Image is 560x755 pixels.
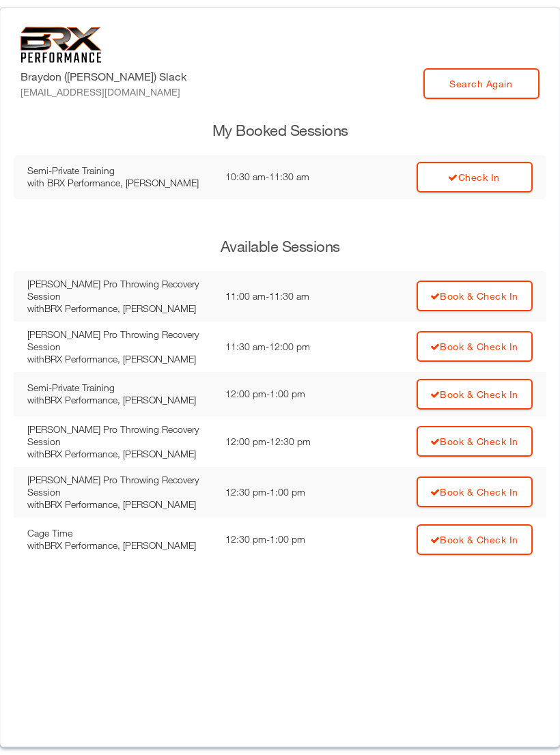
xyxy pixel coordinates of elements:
[20,27,102,63] img: 6f7da32581c89ca25d665dc3aae533e4f14fe3ef_original.svg
[27,474,212,498] div: [PERSON_NAME] Pro Throwing Recovery Session
[417,281,533,311] a: Book & Check In
[417,524,533,555] a: Book & Check In
[219,372,356,416] td: 12:00 pm - 1:00 pm
[417,379,533,410] a: Book & Check In
[219,416,356,467] td: 12:00 pm - 12:30 pm
[14,120,546,141] h3: My Booked Sessions
[219,517,356,562] td: 12:30 pm - 1:00 pm
[27,498,212,511] div: with BRX Performance, [PERSON_NAME]
[27,302,212,315] div: with BRX Performance, [PERSON_NAME]
[27,539,212,552] div: with BRX Performance, [PERSON_NAME]
[219,271,356,322] td: 11:00 am - 11:30 am
[20,68,186,99] label: Braydon ([PERSON_NAME]) Slack
[27,177,212,189] div: with BRX Performance, [PERSON_NAME]
[219,322,356,372] td: 11:30 am - 12:00 pm
[219,155,355,199] td: 10:30 am - 11:30 am
[27,165,212,177] div: Semi-Private Training
[20,85,186,99] div: [EMAIL_ADDRESS][DOMAIN_NAME]
[423,68,540,99] a: Search Again
[417,162,533,193] a: Check In
[27,328,212,353] div: [PERSON_NAME] Pro Throwing Recovery Session
[417,476,533,507] a: Book & Check In
[27,394,212,406] div: with BRX Performance, [PERSON_NAME]
[219,467,356,517] td: 12:30 pm - 1:00 pm
[27,382,212,394] div: Semi-Private Training
[27,423,212,448] div: [PERSON_NAME] Pro Throwing Recovery Session
[417,331,533,362] a: Book & Check In
[14,236,546,257] h3: Available Sessions
[27,353,212,365] div: with BRX Performance, [PERSON_NAME]
[27,448,212,460] div: with BRX Performance, [PERSON_NAME]
[27,278,212,302] div: [PERSON_NAME] Pro Throwing Recovery Session
[27,527,212,539] div: Cage Time
[417,426,533,457] a: Book & Check In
